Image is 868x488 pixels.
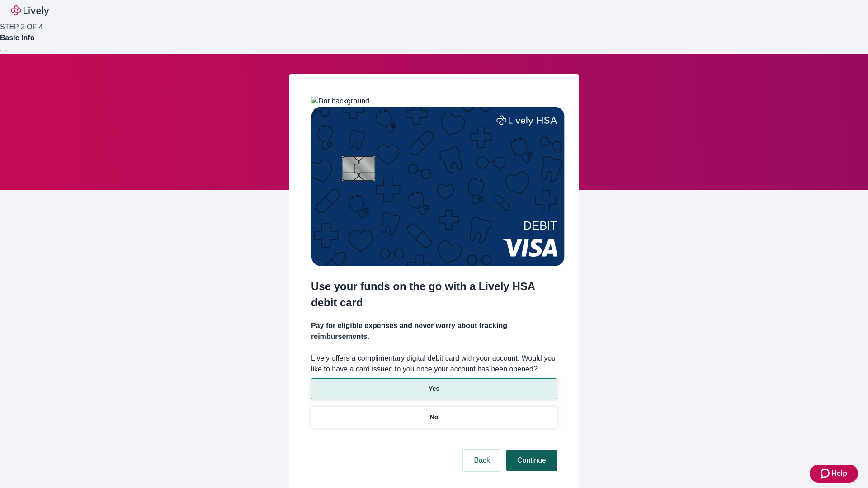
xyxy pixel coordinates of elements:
[429,384,439,394] p: Yes
[506,450,557,471] button: Continue
[821,468,831,479] svg: Zendesk support icon
[311,407,557,428] button: No
[311,353,557,375] label: Lively offers a complimentary digital debit card with your account. Would you like to have a card...
[463,450,501,471] button: Back
[810,465,858,483] button: Zendesk support iconHelp
[430,413,439,422] p: No
[831,468,847,479] span: Help
[311,278,557,311] h2: Use your funds on the go with a Lively HSA debit card
[311,107,565,266] img: Debit card
[311,378,557,399] button: Yes
[311,320,557,342] h4: Pay for eligible expenses and never worry about tracking reimbursements.
[11,5,49,16] img: Lively
[311,96,369,107] img: Dot background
